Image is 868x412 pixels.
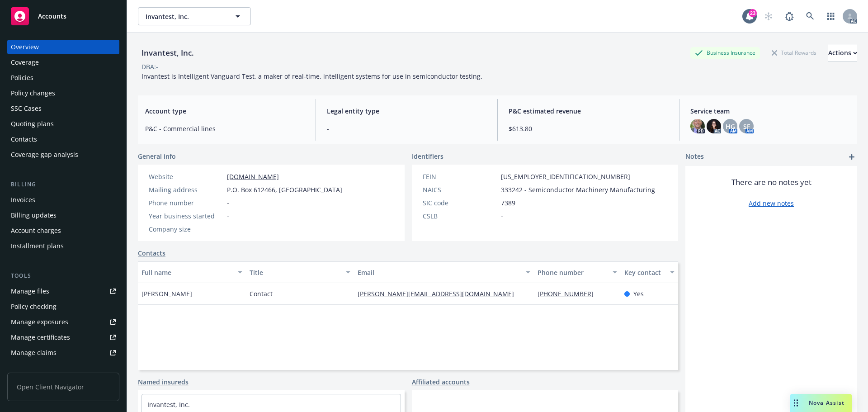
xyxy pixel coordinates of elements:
a: [PERSON_NAME][EMAIL_ADDRESS][DOMAIN_NAME] [358,289,521,298]
div: 23 [749,9,757,17]
a: Accounts [7,4,119,29]
div: Year business started [149,211,223,221]
div: Full name [142,268,232,277]
div: Business Insurance [690,47,760,58]
span: 333242 - Semiconductor Machinery Manufacturing [501,185,655,194]
a: Contacts [7,132,119,147]
button: Email [354,261,534,283]
a: Invantest, Inc. [147,400,190,409]
span: Accounts [38,13,66,20]
div: Billing updates [11,208,57,223]
div: SIC code [423,198,497,208]
a: Add new notes [749,199,794,208]
div: DBA: - [142,62,158,71]
span: - [227,211,229,221]
span: Invantest, Inc. [146,12,224,21]
div: Policy checking [11,299,57,314]
button: Title [246,261,354,283]
span: General info [138,152,176,161]
div: Mailing address [149,185,223,194]
span: Invantest is Intelligent Vanguard Test, a maker of real-time, intelligent systems for use in semi... [142,72,482,81]
a: Coverage gap analysis [7,147,119,162]
span: SF [743,122,750,131]
div: Manage claims [11,346,57,360]
span: P&C - Commercial lines [145,124,305,133]
a: Manage claims [7,346,119,360]
div: Manage BORs [11,361,53,375]
span: Identifiers [412,152,443,161]
div: Phone number [149,198,223,208]
a: Policies [7,71,119,85]
div: Title [250,268,340,277]
a: Quoting plans [7,117,119,131]
div: Phone number [538,268,607,277]
div: Manage files [11,284,49,298]
a: Installment plans [7,239,119,253]
a: Invoices [7,193,119,207]
button: Key contact [621,261,678,283]
div: Policies [11,71,33,85]
a: Affiliated accounts [412,377,470,387]
a: SSC Cases [7,101,119,116]
a: Search [801,7,819,25]
div: Account charges [11,223,61,238]
span: Account type [145,106,305,116]
span: There are no notes yet [731,177,811,188]
span: Open Client Navigator [7,373,119,401]
span: Legal entity type [327,106,486,116]
img: photo [707,119,721,133]
div: Installment plans [11,239,64,253]
div: Overview [11,40,39,54]
span: Contact [250,289,273,298]
button: Phone number [534,261,620,283]
div: SSC Cases [11,101,42,116]
div: Website [149,172,223,181]
div: FEIN [423,172,497,181]
img: photo [690,119,705,133]
div: Key contact [624,268,665,277]
button: Actions [828,44,857,62]
div: Billing [7,180,119,189]
a: Switch app [822,7,840,25]
div: Tools [7,271,119,280]
span: - [501,211,503,221]
span: Yes [633,289,644,298]
div: Drag to move [790,394,802,412]
div: Manage certificates [11,330,70,345]
a: Policy checking [7,299,119,314]
button: Nova Assist [790,394,852,412]
div: Invantest, Inc. [138,47,198,59]
div: Email [358,268,520,277]
a: Account charges [7,223,119,238]
div: Policy changes [11,86,55,100]
div: NAICS [423,185,497,194]
div: Coverage gap analysis [11,147,78,162]
div: Manage exposures [11,315,68,329]
span: $613.80 [509,124,668,133]
span: P.O. Box 612466, [GEOGRAPHIC_DATA] [227,185,342,194]
div: CSLB [423,211,497,221]
a: Contacts [138,248,165,258]
a: Manage exposures [7,315,119,329]
div: Contacts [11,132,37,147]
span: [US_EMPLOYER_IDENTIFICATION_NUMBER] [501,172,630,181]
div: Actions [828,44,857,62]
a: Report a Bug [780,7,798,25]
div: Company size [149,224,223,234]
span: Nova Assist [809,399,844,407]
span: Notes [685,152,704,162]
a: Policy changes [7,86,119,100]
a: Coverage [7,55,119,70]
a: Manage files [7,284,119,298]
div: Quoting plans [11,117,54,131]
a: Manage certificates [7,330,119,345]
span: 7389 [501,198,515,208]
span: - [227,224,229,234]
a: Manage BORs [7,361,119,375]
span: - [227,198,229,208]
div: Total Rewards [767,47,821,58]
a: Named insureds [138,377,189,387]
span: Service team [690,106,850,116]
span: HG [726,122,735,131]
